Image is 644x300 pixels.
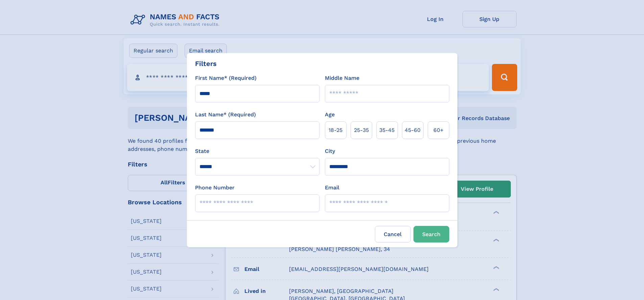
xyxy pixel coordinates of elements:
span: 45‑60 [405,126,421,134]
label: Phone Number [195,184,235,192]
label: City [325,147,335,155]
span: 18‑25 [329,126,342,134]
label: Age [325,111,335,119]
label: Email [325,184,339,192]
label: State [195,147,319,155]
span: 35‑45 [379,126,395,134]
button: Search [413,226,449,243]
label: Cancel [375,226,411,243]
label: Middle Name [325,74,359,82]
label: First Name* (Required) [195,74,257,82]
span: 25‑35 [354,126,369,134]
span: 60+ [433,126,444,134]
label: Last Name* (Required) [195,111,256,119]
div: Filters [195,59,217,69]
